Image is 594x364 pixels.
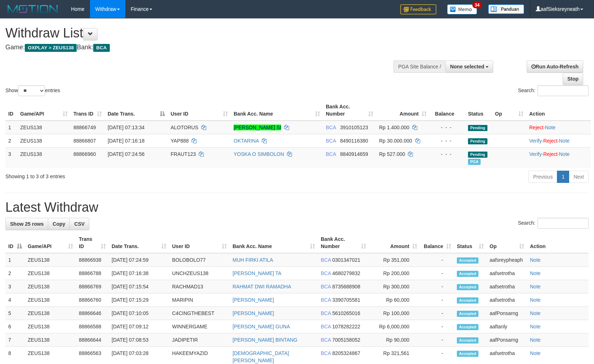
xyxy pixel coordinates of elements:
span: Copy 5610265016 to clipboard [332,310,360,316]
span: Accepted [457,257,478,264]
span: Copy 4680279832 to clipboard [332,270,360,276]
a: Note [559,151,570,157]
td: - [420,307,454,320]
th: ID: activate to sort column descending [5,233,25,253]
span: None selected [450,64,484,69]
td: ZEUS138 [17,147,71,168]
img: MOTION_logo.png [5,4,60,14]
th: Bank Acc. Name: activate to sort column ascending [230,233,318,253]
td: Rp 60,000 [369,293,420,307]
span: Copy [53,221,65,227]
td: Rp 351,000 [369,253,420,267]
span: 88866807 [73,138,96,144]
th: Bank Acc. Number: activate to sort column ascending [323,100,376,121]
span: YAP888 [171,138,189,144]
th: Action [527,233,589,253]
a: [PERSON_NAME] BINTANG [233,337,297,343]
td: MARIPIN [169,293,230,307]
span: ALOTORUS [171,125,198,130]
span: Rp 30.000.000 [379,138,412,144]
th: Trans ID: activate to sort column ascending [71,100,105,121]
td: 88866644 [76,333,109,347]
td: [DATE] 07:15:54 [109,280,169,293]
span: BCA [321,257,331,263]
td: [DATE] 07:16:38 [109,267,169,280]
td: 88866788 [76,267,109,280]
span: Marked by aafsreyleap [468,159,481,165]
div: PGA Site Balance / [393,60,445,73]
td: 88866760 [76,293,109,307]
span: Accepted [457,311,478,317]
td: - [420,333,454,347]
span: 34 [472,2,482,8]
div: Showing 1 to 3 of 3 entries [5,170,242,180]
a: Reject [543,138,558,144]
th: Bank Acc. Number: activate to sort column ascending [318,233,369,253]
h1: Withdraw List [5,26,389,40]
span: OXPLAY > ZEUS138 [25,44,77,52]
span: [DATE] 07:13:34 [108,125,144,130]
td: [DATE] 07:10:05 [109,307,169,320]
th: Game/API: activate to sort column ascending [17,100,71,121]
a: Verify [529,151,542,157]
a: 1 [557,171,569,183]
span: Copy 1078282222 to clipboard [332,324,360,329]
span: Copy 8490116380 to clipboard [340,138,368,144]
th: Bank Acc. Name: activate to sort column ascending [231,100,323,121]
span: BCA [321,297,331,303]
th: Op: activate to sort column ascending [492,100,526,121]
th: ID [5,100,17,121]
a: Verify [529,138,542,144]
span: BCA [321,337,331,343]
td: aafsreypheaph [487,253,527,267]
td: - [420,320,454,333]
a: Note [530,324,541,329]
span: Pending [468,138,487,144]
a: MUH FIRKI ATILA [233,257,273,263]
a: [DEMOGRAPHIC_DATA][PERSON_NAME] [233,350,289,363]
td: 88866646 [76,307,109,320]
span: Copy 3910105123 to clipboard [340,125,368,130]
a: [PERSON_NAME] SI [234,125,281,130]
td: - [420,267,454,280]
a: Note [530,337,541,343]
td: 88866769 [76,280,109,293]
span: BCA [321,310,331,316]
th: User ID: activate to sort column ascending [169,233,230,253]
span: BCA [326,151,336,157]
th: Action [526,100,591,121]
th: Status [465,100,492,121]
img: panduan.png [488,4,524,14]
span: 88866749 [73,125,96,130]
button: None selected [445,60,493,73]
td: Rp 6,000,000 [369,320,420,333]
span: BCA [93,44,109,52]
td: [DATE] 07:24:59 [109,253,169,267]
span: BCA [321,270,331,276]
td: aafPonsarng [487,333,527,347]
a: CSV [69,218,89,230]
span: CSV [74,221,85,227]
td: - [420,280,454,293]
label: Search: [518,85,589,96]
a: Previous [528,171,557,183]
span: Copy 8735688908 to clipboard [332,284,360,289]
td: 7 [5,333,25,347]
td: [DATE] 07:15:29 [109,293,169,307]
td: 88866938 [76,253,109,267]
a: Note [530,284,541,289]
span: Copy 8840914659 to clipboard [340,151,368,157]
input: Search: [537,85,589,96]
td: · · [526,134,591,147]
th: Op: activate to sort column ascending [487,233,527,253]
td: 1 [5,253,25,267]
span: Copy 8205324867 to clipboard [332,350,360,356]
td: RACHMAD13 [169,280,230,293]
td: C4CINGTHEBEST [169,307,230,320]
td: ZEUS138 [25,320,76,333]
td: 2 [5,134,17,147]
td: - [420,253,454,267]
span: Rp 1.400.000 [379,125,409,130]
td: aaftanly [487,320,527,333]
a: YOSKA O SIMBOLON [234,151,284,157]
